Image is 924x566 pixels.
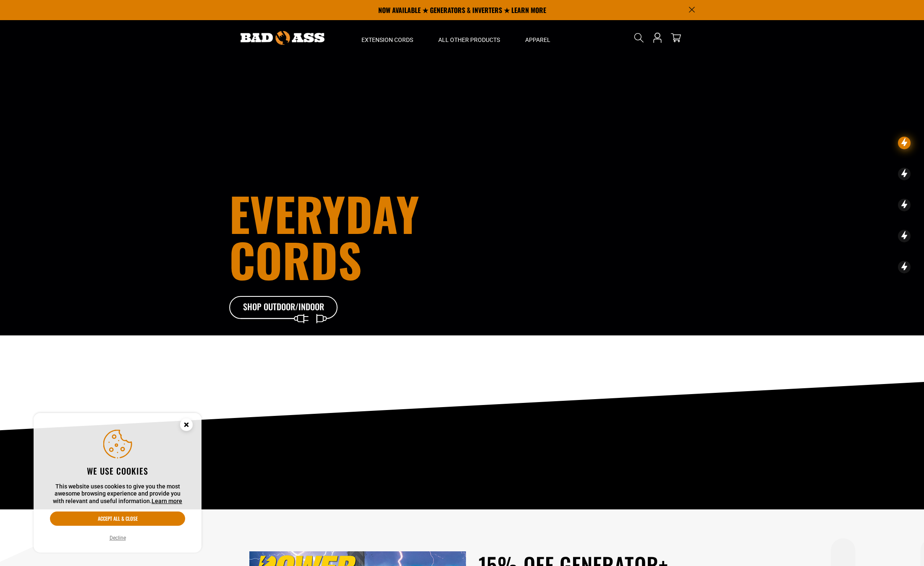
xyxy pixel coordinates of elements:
[349,20,426,55] summary: Extension Cords
[241,31,325,45] img: Bad Ass Extension Cords
[152,498,182,504] a: Learn more
[50,465,185,476] h2: We use cookies
[426,20,513,55] summary: All Other Products
[229,190,509,283] h1: Everyday cords
[438,36,500,44] span: All Other Products
[34,413,202,553] aside: Cookie Consent
[229,296,338,319] a: Shop Outdoor/Indoor
[513,20,563,55] summary: Apparel
[50,483,185,505] p: This website uses cookies to give you the most awesome browsing experience and provide you with r...
[107,534,128,542] button: Decline
[632,31,646,44] summary: Search
[50,511,185,526] button: Accept all & close
[525,36,550,44] span: Apparel
[361,36,413,44] span: Extension Cords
